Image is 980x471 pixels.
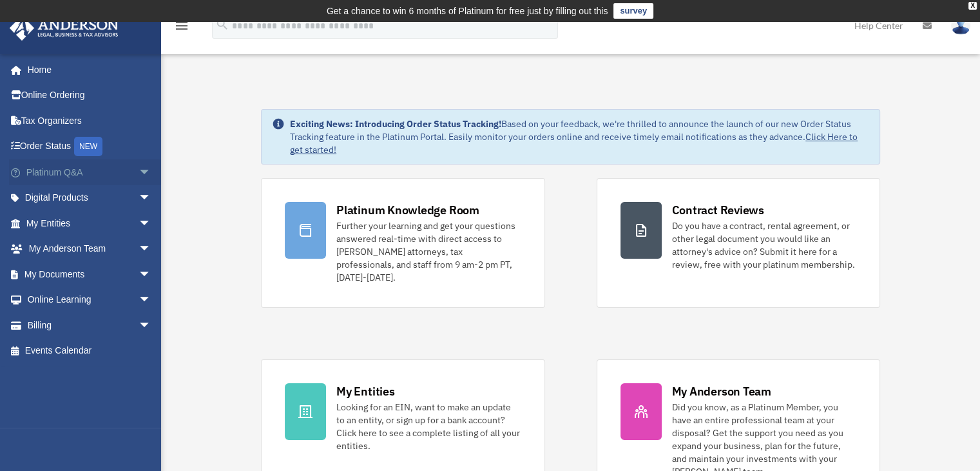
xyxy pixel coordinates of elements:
div: Platinum Knowledge Room [336,202,479,218]
a: Platinum Knowledge Room Further your learning and get your questions answered real-time with dire... [261,178,544,308]
a: Home [9,57,164,83]
span: arrow_drop_down [139,312,164,339]
img: Anderson Advisors Platinum Portal [6,15,122,41]
a: Digital Productsarrow_drop_down [9,185,171,211]
span: arrow_drop_down [139,261,164,288]
a: Tax Organizers [9,108,171,134]
div: close [968,2,977,10]
a: My Documentsarrow_drop_down [9,261,171,287]
div: Contract Reviews [672,202,764,218]
div: Do you have a contract, rental agreement, or other legal document you would like an attorney's ad... [672,219,856,271]
div: Based on your feedback, we're thrilled to announce the launch of our new Order Status Tracking fe... [290,117,869,156]
div: Get a chance to win 6 months of Platinum for free just by filling out this [327,3,608,19]
div: My Anderson Team [672,383,771,399]
i: menu [174,18,189,34]
a: Contract Reviews Do you have a contract, rental agreement, or other legal document you would like... [597,178,880,308]
a: Online Ordering [9,83,171,108]
div: My Entities [336,383,394,399]
strong: Exciting News: Introducing Order Status Tracking! [290,118,501,130]
a: Online Learningarrow_drop_down [9,287,171,313]
span: arrow_drop_down [139,236,164,263]
a: menu [174,23,189,34]
a: Events Calendar [9,338,171,364]
a: survey [613,3,653,19]
div: Further your learning and get your questions answered real-time with direct access to [PERSON_NAM... [336,219,521,284]
span: arrow_drop_down [139,185,164,212]
a: Click Here to get started! [290,131,858,155]
div: NEW [74,137,102,156]
span: arrow_drop_down [139,159,164,186]
img: User Pic [951,16,970,35]
a: Platinum Q&Aarrow_drop_down [9,159,171,185]
div: Looking for an EIN, want to make an update to an entity, or sign up for a bank account? Click her... [336,401,521,452]
a: Billingarrow_drop_down [9,312,171,338]
a: My Entitiesarrow_drop_down [9,210,171,236]
i: search [215,17,229,32]
a: Order StatusNEW [9,134,171,160]
a: My Anderson Teamarrow_drop_down [9,236,171,262]
span: arrow_drop_down [139,287,164,314]
span: arrow_drop_down [139,210,164,237]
